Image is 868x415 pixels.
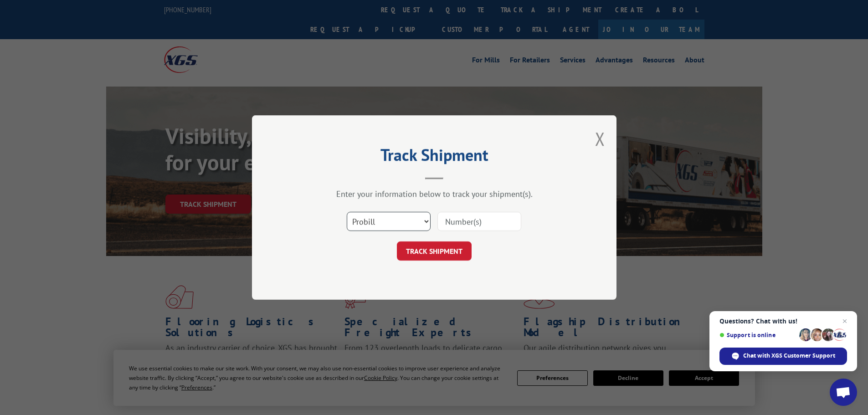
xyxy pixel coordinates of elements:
[397,241,472,261] button: TRACK SHIPMENT
[830,379,857,406] div: Open chat
[719,348,847,365] div: Chat with XGS Customer Support
[719,318,847,325] span: Questions? Chat with us!
[595,127,605,151] button: Close modal
[839,316,850,327] span: Close chat
[437,212,521,231] input: Number(s)
[719,332,796,338] span: Support is online
[298,189,571,199] div: Enter your information below to track your shipment(s).
[743,352,835,360] span: Chat with XGS Customer Support
[298,149,571,166] h2: Track Shipment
